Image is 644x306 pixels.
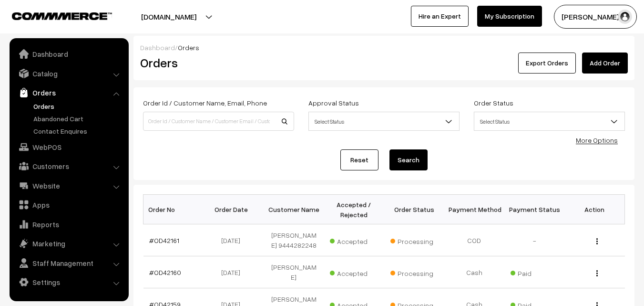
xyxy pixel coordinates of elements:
a: Dashboard [140,43,175,52]
span: Select Status [308,112,460,131]
th: Payment Status [504,195,564,224]
img: user [618,10,632,24]
span: Select Status [474,112,625,131]
span: Paid [511,266,558,278]
a: Dashboard [12,45,125,63]
a: COMMMERCE [12,10,95,21]
td: [PERSON_NAME] 9444282248 [264,224,324,256]
a: Apps [12,196,125,213]
a: #OD42160 [149,268,181,276]
td: [PERSON_NAME] [264,256,324,288]
a: Hire an Expert [411,6,469,27]
a: #OD42161 [149,236,179,244]
img: Menu [596,270,598,276]
a: More Options [576,136,618,144]
div: / [140,42,628,53]
a: Reports [12,216,125,233]
th: Action [564,195,624,224]
img: COMMMERCE [12,12,112,20]
a: Catalog [12,65,125,82]
span: Select Status [309,113,459,130]
a: Orders [12,84,125,101]
a: Abandoned Cart [31,114,125,124]
h2: Orders [140,55,293,70]
a: My Subscription [477,6,542,27]
th: Order No [143,195,204,224]
td: [DATE] [204,256,264,288]
button: Search [389,149,428,170]
button: [PERSON_NAME] s… [554,5,637,29]
a: Orders [31,101,125,111]
span: Select Status [474,113,624,130]
td: COD [444,224,504,256]
th: Order Status [384,195,444,224]
a: Website [12,177,125,194]
th: Payment Method [444,195,504,224]
span: Orders [178,43,199,52]
td: - [504,224,564,256]
td: Cash [444,256,504,288]
th: Customer Name [264,195,324,224]
a: WebPOS [12,138,125,156]
span: Processing [390,266,438,278]
th: Order Date [204,195,264,224]
a: Settings [12,274,125,291]
label: Order Status [474,98,513,108]
input: Order Id / Customer Name / Customer Email / Customer Phone [143,112,294,131]
img: Menu [596,238,598,244]
td: [DATE] [204,224,264,256]
label: Order Id / Customer Name, Email, Phone [143,98,267,108]
label: Approval Status [308,98,359,108]
th: Accepted / Rejected [324,195,384,224]
a: Reset [340,149,378,170]
span: Processing [390,234,438,246]
a: Marketing [12,235,125,252]
a: Staff Management [12,254,125,272]
a: Add Order [582,53,628,74]
a: Customers [12,158,125,175]
span: Accepted [330,234,378,246]
a: Contact Enquires [31,126,125,136]
span: Accepted [330,266,378,278]
button: Export Orders [518,53,576,74]
button: [DOMAIN_NAME] [108,5,230,29]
